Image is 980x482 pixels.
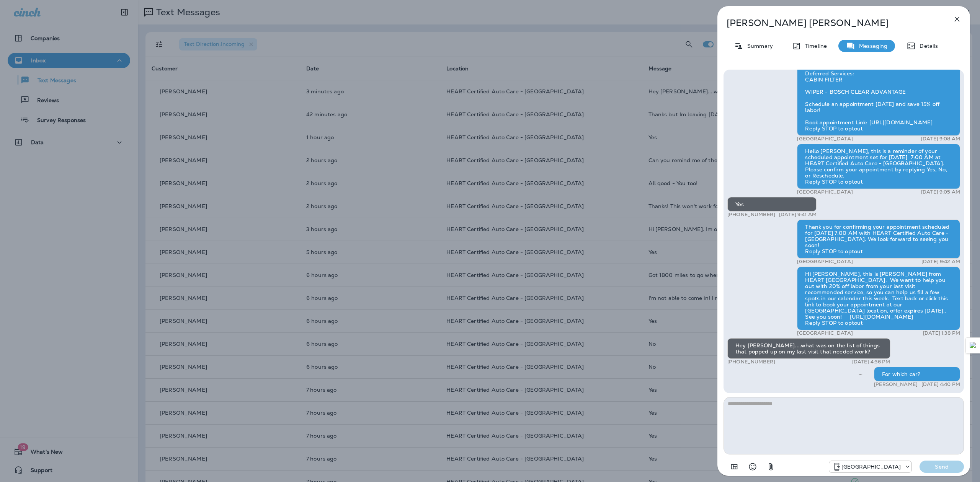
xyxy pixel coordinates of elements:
p: [PHONE_NUMBER] [727,359,775,365]
p: [PERSON_NAME] [874,381,918,388]
div: Yes [727,197,817,212]
p: [DATE] 1:38 PM [923,330,960,336]
p: [GEOGRAPHIC_DATA] [797,259,853,265]
div: Hello [PERSON_NAME], this is a reminder of your scheduled appointment set for [DATE] 7:00 AM at H... [797,144,960,189]
p: Summary [743,43,773,49]
img: Detect Auto [970,342,977,349]
button: Select an emoji [745,459,760,474]
p: [DATE] 4:40 PM [921,381,960,388]
p: [PHONE_NUMBER] [727,212,775,218]
p: Timeline [801,43,827,49]
div: Hey [PERSON_NAME]....what was on the list of things that popped up on my last visit that needed w... [727,338,890,359]
p: [GEOGRAPHIC_DATA] [797,189,853,195]
p: Messaging [855,43,887,49]
div: Hello [PERSON_NAME], just a friendly reminder that on your last visit, there were some recommende... [797,36,960,136]
p: [GEOGRAPHIC_DATA] [841,464,901,470]
div: Thank you for confirming your appointment scheduled for [DATE] 7:00 AM with HEART Certified Auto ... [797,220,960,259]
p: [PERSON_NAME] [PERSON_NAME] [727,18,936,28]
span: Sent [859,370,862,377]
p: [DATE] 9:05 AM [921,189,960,195]
div: For which car? [874,367,960,381]
p: [GEOGRAPHIC_DATA] [797,330,853,336]
p: [GEOGRAPHIC_DATA] [797,136,853,142]
p: [DATE] 9:41 AM [779,212,817,218]
div: Hi [PERSON_NAME], this is [PERSON_NAME] from HEART [GEOGRAPHIC_DATA]. We want to help you out wit... [797,267,960,330]
p: [DATE] 4:36 PM [852,359,890,365]
p: Details [916,43,938,49]
p: [DATE] 9:42 AM [921,259,960,265]
p: [DATE] 9:08 AM [921,136,960,142]
div: +1 (847) 262-3704 [829,462,911,471]
button: Add in a premade template [727,459,742,474]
